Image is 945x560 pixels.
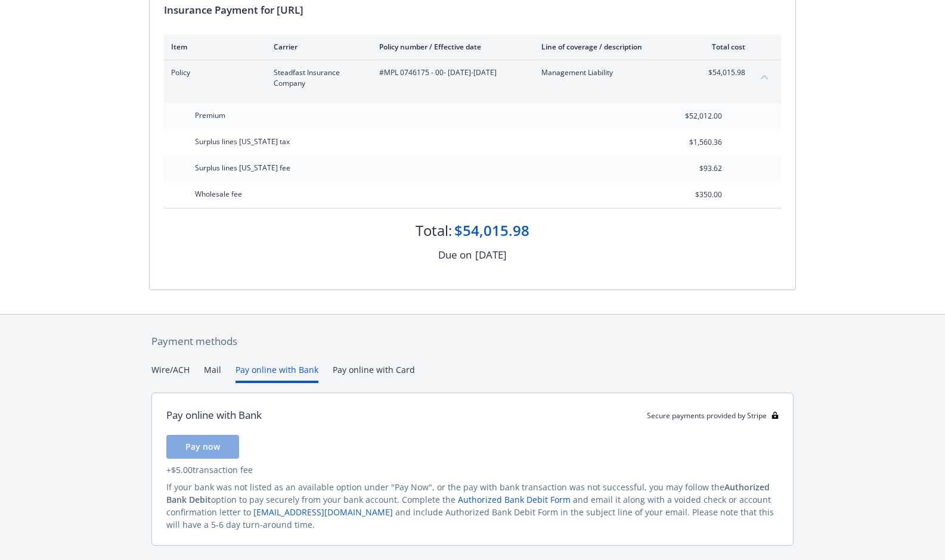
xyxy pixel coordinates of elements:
button: Pay now [166,435,239,459]
span: Policy [171,67,255,78]
a: [EMAIL_ADDRESS][DOMAIN_NAME] [253,506,393,518]
span: Steadfast Insurance Company [274,67,360,89]
span: Management Liability [541,67,681,78]
a: Authorized Bank Debit Form [458,494,571,505]
div: Total: [416,220,452,241]
button: collapse content [755,67,774,86]
span: Pay now [185,441,220,452]
button: Pay online with Bank [236,363,318,383]
span: Wholesale fee [195,189,242,199]
span: Premium [195,110,225,120]
div: Payment methods [151,334,794,349]
div: Secure payments provided by Stripe [647,410,779,421]
div: Pay online with Bank [166,407,262,423]
div: Line of coverage / description [541,42,681,52]
div: Policy number / Effective date [379,42,522,52]
div: $54,015.98 [454,220,529,241]
button: Pay online with Card [333,363,415,383]
span: Surplus lines [US_STATE] fee [195,163,290,173]
div: If your bank was not listed as an available option under "Pay Now", or the pay with bank transact... [166,481,779,531]
div: Insurance Payment for [URL] [164,2,781,18]
input: 0.00 [652,160,729,178]
span: Surplus lines [US_STATE] tax [195,136,290,147]
div: Item [171,42,255,52]
input: 0.00 [652,133,729,151]
input: 0.00 [652,186,729,204]
span: Authorized Bank Debit [166,481,770,505]
div: Due on [438,247,472,263]
input: 0.00 [652,107,729,125]
div: [DATE] [475,247,507,263]
span: $54,015.98 [701,67,745,78]
div: Total cost [701,42,745,52]
div: PolicySteadfast Insurance Company#MPL 0746175 - 00- [DATE]-[DATE]Management Liability$54,015.98co... [164,60,781,96]
button: Mail [204,363,221,383]
div: + $5.00 transaction fee [166,463,779,476]
button: Wire/ACH [151,363,190,383]
span: #MPL 0746175 - 00 - [DATE]-[DATE] [379,67,522,78]
div: Carrier [274,42,360,52]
